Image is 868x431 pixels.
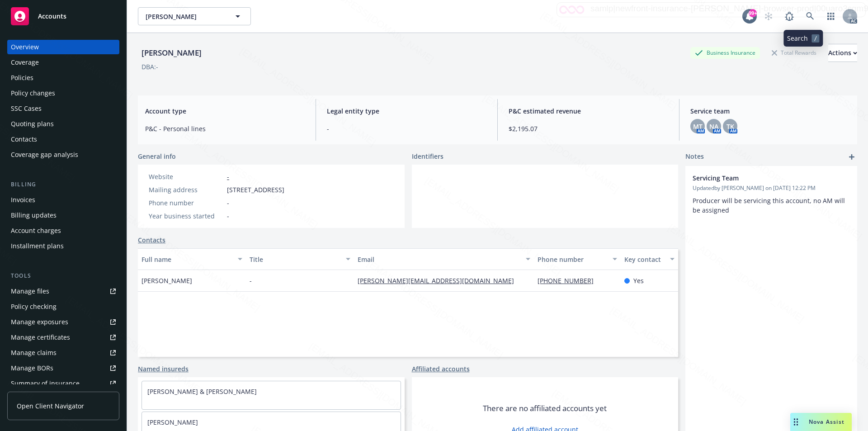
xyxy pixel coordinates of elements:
[693,173,826,183] span: Servicing Team
[11,208,57,223] div: Billing updates
[7,346,119,360] a: Manage claims
[7,193,119,207] a: Invoices
[327,124,486,133] span: -
[7,86,119,100] a: Policy changes
[142,62,158,71] div: DBA: -
[709,122,718,131] span: NA
[142,255,232,264] div: Full name
[780,7,798,25] a: Report a Bug
[7,223,119,238] a: Account charges
[7,361,119,375] a: Manage BORs
[138,7,251,25] button: [PERSON_NAME]
[828,44,857,62] button: Actions
[11,361,53,375] div: Manage BORs
[749,9,757,17] div: 99+
[11,117,54,131] div: Quoting plans
[690,47,760,58] div: Business Insurance
[621,248,678,270] button: Key contact
[7,239,119,253] a: Installment plans
[693,196,847,214] span: Producer will be servicing this account, no AM will be assigned
[11,71,33,85] div: Policies
[11,86,55,100] div: Policy changes
[7,330,119,345] a: Manage certificates
[509,124,668,133] span: $2,195.07
[250,255,340,264] div: Title
[38,13,66,20] span: Accounts
[534,248,620,270] button: Phone number
[624,255,665,264] div: Key contact
[7,71,119,85] a: Policies
[538,255,607,264] div: Phone number
[7,315,119,329] a: Manage exposures
[138,152,176,161] span: General info
[354,248,534,270] button: Email
[147,387,257,396] a: [PERSON_NAME] & [PERSON_NAME]
[7,101,119,116] a: SSC Cases
[327,106,486,116] span: Legal entity type
[822,7,840,25] a: Switch app
[828,44,857,62] div: Actions
[685,166,857,222] div: Servicing TeamUpdatedby [PERSON_NAME] on [DATE] 12:22 PMProducer will be servicing this account, ...
[11,132,37,147] div: Contacts
[149,172,223,181] div: Website
[759,7,778,25] a: Start snowing
[412,364,470,374] a: Affiliated accounts
[801,7,819,25] a: Search
[11,101,42,116] div: SSC Cases
[690,106,850,116] span: Service team
[146,12,224,21] span: [PERSON_NAME]
[149,211,223,221] div: Year business started
[11,223,61,238] div: Account charges
[149,198,223,208] div: Phone number
[11,299,57,314] div: Policy checking
[145,106,305,116] span: Account type
[11,346,57,360] div: Manage claims
[809,418,844,426] span: Nova Assist
[138,248,246,270] button: Full name
[7,117,119,131] a: Quoting plans
[7,40,119,54] a: Overview
[11,193,35,207] div: Invoices
[7,208,119,223] a: Billing updates
[246,248,354,270] button: Title
[250,276,252,285] span: -
[7,284,119,298] a: Manage files
[767,47,821,58] div: Total Rewards
[7,376,119,391] a: Summary of insurance
[138,47,205,59] div: [PERSON_NAME]
[11,284,49,298] div: Manage files
[7,180,119,189] div: Billing
[145,124,305,133] span: P&C - Personal lines
[7,147,119,162] a: Coverage gap analysis
[138,235,165,245] a: Contacts
[11,239,64,253] div: Installment plans
[846,152,857,162] a: add
[538,276,601,285] a: [PHONE_NUMBER]
[685,152,704,162] span: Notes
[227,172,229,181] a: -
[358,276,521,285] a: [PERSON_NAME][EMAIL_ADDRESS][DOMAIN_NAME]
[149,185,223,194] div: Mailing address
[11,55,39,70] div: Coverage
[7,4,119,29] a: Accounts
[17,401,84,411] span: Open Client Navigator
[142,276,192,285] span: [PERSON_NAME]
[633,276,644,285] span: Yes
[412,152,443,161] span: Identifiers
[790,413,802,431] div: Drag to move
[693,122,703,131] span: MT
[483,403,607,414] span: There are no affiliated accounts yet
[11,40,39,54] div: Overview
[11,147,78,162] div: Coverage gap analysis
[7,132,119,147] a: Contacts
[138,364,189,374] a: Named insureds
[726,122,734,131] span: TK
[227,211,229,221] span: -
[11,330,70,345] div: Manage certificates
[358,255,520,264] div: Email
[147,418,198,426] a: [PERSON_NAME]
[11,315,68,329] div: Manage exposures
[790,413,852,431] button: Nova Assist
[227,198,229,208] span: -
